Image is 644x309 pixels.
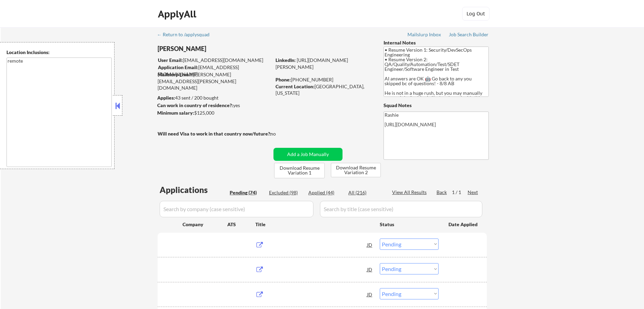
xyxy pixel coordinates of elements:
[255,221,373,228] div: Title
[158,71,271,91] div: [PERSON_NAME][EMAIL_ADDRESS][PERSON_NAME][DOMAIN_NAME]
[160,186,227,194] div: Applications
[276,83,372,96] div: [GEOGRAPHIC_DATA], [US_STATE]
[158,8,198,20] div: ApplyAll
[269,189,303,196] div: Excluded (98)
[449,32,489,39] a: Job Search Builder
[366,239,373,251] div: JD
[160,201,313,217] input: Search by company (case sensitive)
[276,77,291,82] strong: Phone:
[158,64,271,77] div: [EMAIL_ADDRESS][DOMAIN_NAME]
[276,57,348,70] a: [URL][DOMAIN_NAME][PERSON_NAME]
[158,57,271,64] div: [EMAIL_ADDRESS][DOMAIN_NAME]
[158,72,193,77] strong: Mailslurp Email:
[276,83,314,89] strong: Current Location:
[331,163,381,177] button: Download Resume Variation 2
[448,221,479,228] div: Date Applied
[230,189,264,196] div: Pending (74)
[384,39,489,46] div: Internal Notes
[437,189,447,196] div: Back
[270,130,290,137] div: no
[407,32,442,39] a: Mailslurp Inbox
[183,221,227,228] div: Company
[157,95,175,101] strong: Applies:
[276,76,372,83] div: [PHONE_NUMBER]
[366,263,373,275] div: JD
[276,57,296,63] strong: LinkedIn:
[274,163,325,178] button: Download Resume Variation 1
[468,189,479,196] div: Next
[157,94,271,101] div: 43 sent / 200 bought
[157,102,269,109] div: yes
[320,201,482,217] input: Search by title (case sensitive)
[449,32,489,37] div: Job Search Builder
[6,49,112,56] div: Location Inclusions:
[157,32,216,39] a: ← Return to /applysquad
[366,288,373,300] div: JD
[348,189,383,196] div: All (216)
[273,148,343,161] button: Add a Job Manually
[158,64,198,70] strong: Application Email:
[380,218,439,230] div: Status
[227,221,255,228] div: ATS
[392,189,429,196] div: View All Results
[157,102,233,108] strong: Can work in country of residence?:
[157,110,271,116] div: $125,000
[452,189,468,196] div: 1 / 1
[462,7,489,21] button: Log Out
[158,131,271,137] strong: Will need Visa to work in that country now/future?:
[158,44,298,53] div: [PERSON_NAME]
[407,32,442,37] div: Mailslurp Inbox
[157,110,194,116] strong: Minimum salary:
[384,102,489,109] div: Squad Notes
[158,57,183,63] strong: User Email:
[157,32,216,37] div: ← Return to /applysquad
[308,189,343,196] div: Applied (44)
